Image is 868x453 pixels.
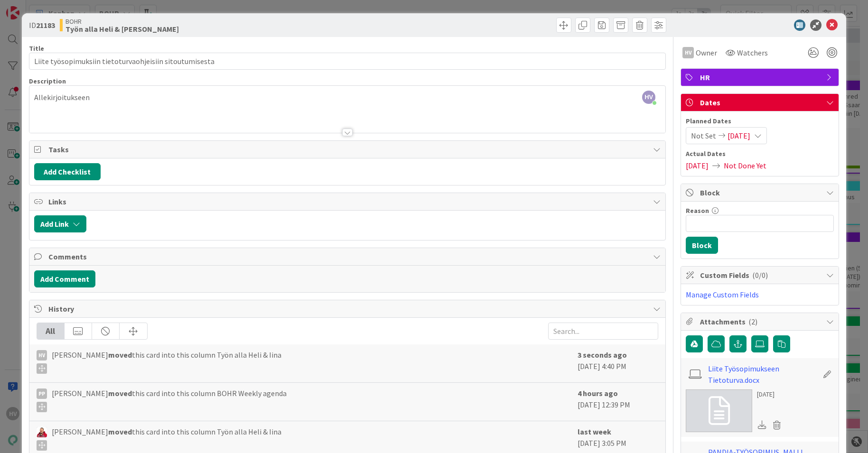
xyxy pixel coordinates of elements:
span: Owner [696,47,717,58]
button: Add Comment [34,270,95,287]
div: [DATE] 12:39 PM [578,388,658,416]
span: Dates [700,97,821,108]
div: PP [37,388,47,399]
span: ( 0/0 ) [752,270,768,280]
b: moved [108,388,132,398]
input: type card name here... [29,53,666,70]
span: Not Set [691,130,716,141]
span: [DATE] [728,130,750,141]
div: [DATE] [757,389,784,399]
span: [PERSON_NAME] this card into this column Työn alla Heli & Iina [52,349,281,374]
b: Työn alla Heli & [PERSON_NAME] [65,25,179,33]
div: HV [37,350,47,361]
span: Not Done Yet [724,160,766,171]
span: BOHR [65,18,179,25]
span: Description [29,77,66,85]
b: last week [578,427,611,436]
span: HV [642,91,655,104]
b: 21183 [36,20,55,30]
a: Liite Työsopimukseen Tietoturva.docx [708,363,818,386]
img: JS [37,427,47,437]
span: Custom Fields [700,269,821,281]
button: Add Checklist [34,163,101,180]
span: Attachments [700,316,821,327]
button: Block [686,237,718,254]
input: Search... [548,323,658,340]
span: [PERSON_NAME] this card into this column BOHR Weekly agenda [52,388,287,412]
button: Add Link [34,215,86,232]
b: 4 hours ago [578,388,618,398]
div: [DATE] 4:40 PM [578,349,658,378]
span: Comments [48,251,649,262]
b: moved [108,427,132,436]
p: Allekirjoitukseen [34,92,661,103]
span: Tasks [48,144,649,155]
span: Planned Dates [686,116,834,126]
div: Download [757,419,767,431]
b: 3 seconds ago [578,350,627,360]
span: Actual Dates [686,149,834,159]
span: Block [700,187,821,198]
span: ( 2 ) [748,317,757,326]
div: All [37,323,65,339]
a: Manage Custom Fields [686,290,759,299]
div: HV [682,47,694,58]
span: HR [700,72,821,83]
label: Reason [686,206,709,215]
b: moved [108,350,132,360]
label: Title [29,44,44,53]
span: History [48,303,649,314]
span: Links [48,196,649,207]
span: ID [29,19,55,31]
span: Watchers [737,47,768,58]
span: [DATE] [686,160,709,171]
span: [PERSON_NAME] this card into this column Työn alla Heli & Iina [52,426,281,451]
